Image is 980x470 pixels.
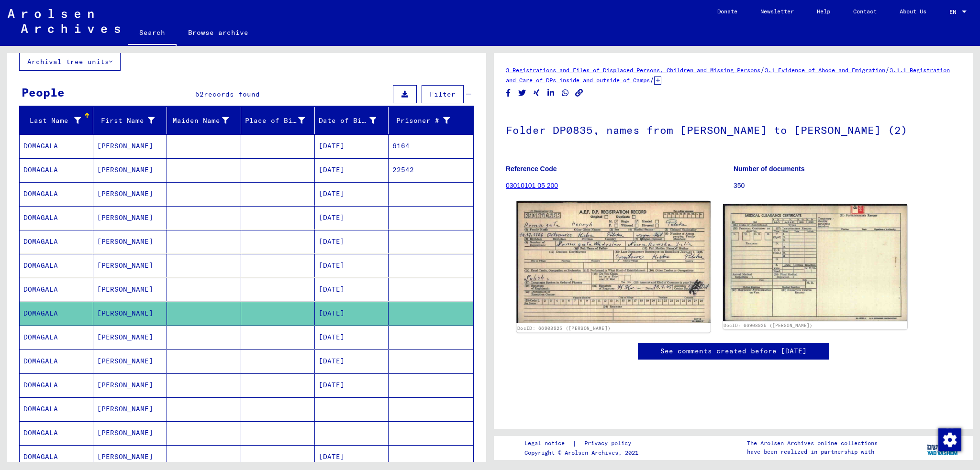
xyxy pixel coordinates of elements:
[315,373,389,397] mat-cell: [DATE]
[171,116,228,126] div: Maiden Name
[315,230,389,253] mat-cell: [DATE]
[315,254,389,277] mat-cell: [DATE]
[20,302,93,325] mat-cell: DOMAGALA
[23,116,81,126] div: Last Name
[315,302,389,325] mat-cell: [DATE]
[93,206,167,230] mat-cell: [PERSON_NAME]
[20,397,93,421] mat-cell: DOMAGALA
[760,66,765,74] span: /
[128,21,177,46] a: Search
[660,346,807,356] a: See comments created before [DATE]
[319,113,388,128] div: Date of Birth
[517,326,611,331] a: DocID: 66908925 ([PERSON_NAME])
[171,113,240,128] div: Maiden Name
[97,113,167,128] div: First Name
[177,21,260,44] a: Browse archive
[949,9,960,15] span: EN
[516,201,710,323] img: 001.jpg
[503,87,513,99] button: Share on Facebook
[93,182,167,206] mat-cell: [PERSON_NAME]
[195,90,204,98] span: 52
[560,87,570,99] button: Share on WhatsApp
[20,373,93,397] mat-cell: DOMAGALA
[747,448,878,456] p: have been realized in partnership with
[20,326,93,349] mat-cell: DOMAGALA
[734,181,961,191] p: 350
[524,448,643,457] p: Copyright © Arolsen Archives, 2021
[93,134,167,158] mat-cell: [PERSON_NAME]
[723,204,908,321] img: 002.jpg
[546,87,556,99] button: Share on LinkedIn
[20,445,93,469] mat-cell: DOMAGALA
[20,278,93,301] mat-cell: DOMAGALA
[315,445,389,469] mat-cell: [DATE]
[765,66,885,74] a: 3.1 Evidence of Abode and Emigration
[93,350,167,373] mat-cell: [PERSON_NAME]
[389,158,473,182] mat-cell: 22542
[574,87,584,99] button: Copy link
[20,134,93,158] mat-cell: DOMAGALA
[315,206,389,230] mat-cell: [DATE]
[315,158,389,182] mat-cell: [DATE]
[315,182,389,206] mat-cell: [DATE]
[20,421,93,445] mat-cell: DOMAGALA
[20,350,93,373] mat-cell: DOMAGALA
[241,107,315,134] mat-header-cell: Place of Birth
[93,278,167,301] mat-cell: [PERSON_NAME]
[506,108,961,150] h1: Folder DP0835, names from [PERSON_NAME] to [PERSON_NAME] (2)
[392,116,450,126] div: Prisoner #
[925,436,961,459] img: yv_logo.png
[517,87,527,99] button: Share on Twitter
[315,107,389,134] mat-header-cell: Date of Birth
[93,326,167,349] mat-cell: [PERSON_NAME]
[747,439,878,448] p: The Arolsen Archives online collections
[93,254,167,277] mat-cell: [PERSON_NAME]
[20,107,93,134] mat-header-cell: Last Name
[8,9,120,33] img: Arolsen_neg.svg
[22,84,65,101] div: People
[938,428,961,451] img: Change consent
[20,206,93,230] mat-cell: DOMAGALA
[319,116,376,126] div: Date of Birth
[93,421,167,445] mat-cell: [PERSON_NAME]
[392,113,462,128] div: Prisoner #
[20,254,93,277] mat-cell: DOMAGALA
[422,85,464,103] button: Filter
[506,165,557,173] b: Reference Code
[734,165,805,173] b: Number of documents
[315,350,389,373] mat-cell: [DATE]
[315,278,389,301] mat-cell: [DATE]
[724,323,813,328] a: DocID: 66908925 ([PERSON_NAME])
[577,438,643,448] a: Privacy policy
[315,326,389,349] mat-cell: [DATE]
[97,116,155,126] div: First Name
[506,66,760,74] a: 3 Registrations and Files of Displaced Persons, Children and Missing Persons
[20,230,93,253] mat-cell: DOMAGALA
[650,76,654,84] span: /
[389,134,473,158] mat-cell: 6164
[20,182,93,206] mat-cell: DOMAGALA
[20,158,93,182] mat-cell: DOMAGALA
[93,230,167,253] mat-cell: [PERSON_NAME]
[245,113,317,128] div: Place of Birth
[167,107,241,134] mat-header-cell: Maiden Name
[524,438,572,448] a: Legal notice
[93,302,167,325] mat-cell: [PERSON_NAME]
[885,66,890,74] span: /
[532,87,542,99] button: Share on Xing
[430,90,456,98] span: Filter
[524,438,643,448] div: |
[93,445,167,469] mat-cell: [PERSON_NAME]
[315,134,389,158] mat-cell: [DATE]
[93,373,167,397] mat-cell: [PERSON_NAME]
[23,113,93,128] div: Last Name
[389,107,473,134] mat-header-cell: Prisoner #
[204,90,260,98] span: records found
[506,182,558,189] a: 03010101 05 200
[93,397,167,421] mat-cell: [PERSON_NAME]
[19,53,121,71] button: Archival tree units
[245,116,305,126] div: Place of Birth
[93,158,167,182] mat-cell: [PERSON_NAME]
[93,107,167,134] mat-header-cell: First Name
